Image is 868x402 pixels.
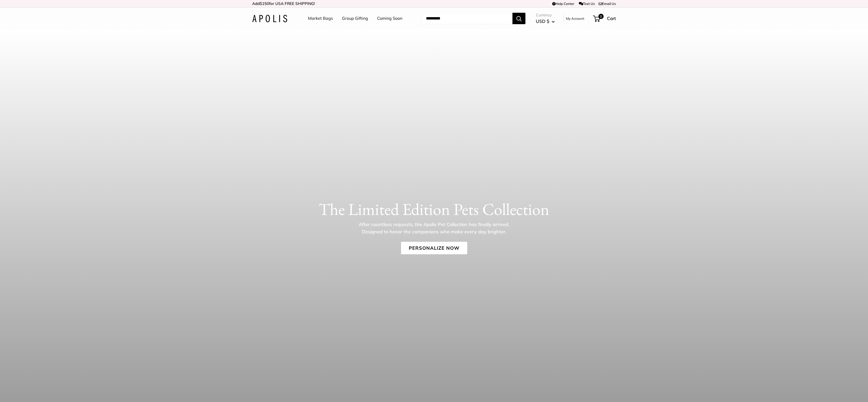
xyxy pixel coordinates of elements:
a: Coming Soon [377,15,402,22]
a: 0 Cart [593,14,616,23]
a: Help Center [552,2,574,6]
a: Email Us [599,2,616,6]
span: USD $ [536,18,549,24]
button: Search [512,13,525,24]
button: USD $ [536,17,555,25]
a: Personalize Now [401,242,467,254]
h1: The Limited Edition Pets Collection [252,199,616,219]
input: Search... [422,13,512,24]
span: Currency [536,11,555,19]
a: Group Gifting [342,15,368,22]
p: After countless requests, the Apolis Pet Collection has finally arrived. Designed to honor the co... [350,221,518,235]
img: Apolis [252,15,287,22]
span: Cart [607,16,616,21]
span: $150 [260,1,269,6]
span: 0 [598,14,604,19]
a: Text Us [579,2,595,6]
a: Market Bags [308,15,333,22]
a: My Account [566,15,584,22]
